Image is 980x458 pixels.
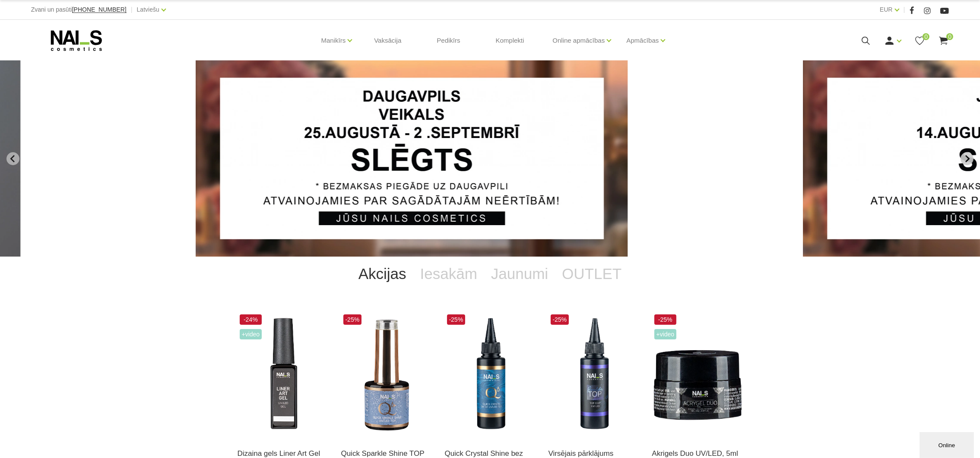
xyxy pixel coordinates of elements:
span: | [904,4,905,15]
button: Next slide [961,152,974,165]
img: Virsējais pārklājums bez lipīgā slāņa un UV zilā pārklājuma. Nodrošina izcilu spīdumu manikīram l... [445,312,536,437]
a: Akcijas [352,257,413,291]
img: Kas ir AKRIGELS “DUO GEL” un kādas problēmas tas risina?• Tas apvieno ērti modelējamā akrigela un... [652,312,743,437]
button: Previous slide [6,152,19,165]
span: -25% [343,314,362,325]
a: EUR [880,4,893,15]
iframe: chat widget [920,430,976,458]
span: +Video [654,329,677,339]
a: Manikīrs [321,23,346,58]
img: Virsējais pārklājums bez lipīgā slāņa ar mirdzuma efektu.Pieejami 3 veidi:* Starlight - ar smalkā... [341,312,432,437]
span: -25% [551,314,569,325]
a: OUTLET [555,257,628,291]
span: +Video [240,329,262,339]
img: Builder Top virsējais pārklājums bez lipīgā slāņa gēllakas/gēla pārklājuma izlīdzināšanai un nost... [549,312,639,437]
a: Pedikīrs [430,20,467,61]
span: -24% [240,314,262,325]
span: [PHONE_NUMBER] [72,6,127,13]
a: Latviešu [137,4,159,15]
a: Iesakām [413,257,484,291]
span: -25% [654,314,677,325]
a: 0 [938,35,949,46]
div: Zvani un pasūti [31,4,127,15]
a: Komplekti [489,20,531,61]
a: [PHONE_NUMBER] [72,6,127,13]
a: 0 [914,35,925,46]
a: Apmācības [626,23,659,58]
span: | [131,4,133,15]
span: 0 [923,33,929,40]
img: Liner Art Gel - UV/LED dizaina gels smalku, vienmērīgu, pigmentētu līniju zīmēšanai.Lielisks palī... [238,312,328,437]
a: Jaunumi [484,257,555,291]
a: Online apmācības [552,23,605,58]
a: Vaksācija [367,20,408,61]
li: 2 of 13 [196,60,783,257]
span: -25% [447,314,466,325]
span: 0 [946,33,953,40]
